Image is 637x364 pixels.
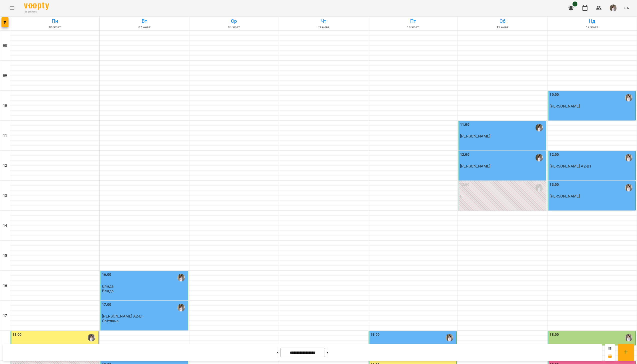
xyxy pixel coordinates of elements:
[102,314,144,318] span: [PERSON_NAME] A2-B1
[100,25,188,30] h6: 07 жовт
[3,253,7,258] h6: 15
[190,17,278,25] h6: Ср
[369,25,457,30] h6: 10 жовт
[536,154,543,161] img: Дебелко Аліна
[369,17,457,25] h6: Пт
[460,182,469,187] label: 13:00
[625,184,633,191] img: Дебелко Аліна
[625,154,633,161] img: Дебелко Аліна
[12,332,22,337] label: 18:00
[550,152,559,157] label: 12:00
[460,164,490,168] span: [PERSON_NAME]
[102,319,119,323] p: Світлана
[3,223,7,228] h6: 14
[190,25,278,30] h6: 08 жовт
[100,17,188,25] h6: Вт
[624,5,629,10] span: UA
[177,304,185,311] img: Дебелко Аліна
[88,334,95,341] img: Дебелко Аліна
[3,313,7,318] h6: 17
[550,194,580,198] span: [PERSON_NAME]
[625,334,633,341] img: Дебелко Аліна
[550,164,592,168] span: [PERSON_NAME] A2-B1
[550,104,580,108] span: [PERSON_NAME]
[536,124,543,131] img: Дебелко Аліна
[371,332,380,337] label: 18:00
[548,25,636,30] h6: 12 жовт
[622,3,631,12] button: UA
[610,4,617,11] img: 364895220a4789552a8225db6642e1db.jpeg
[459,25,546,30] h6: 11 жовт
[102,284,114,288] span: Влада
[3,133,7,138] h6: 11
[11,17,99,25] h6: Пн
[536,184,543,191] img: Дебелко Аліна
[3,283,7,288] h6: 16
[550,182,559,187] label: 13:00
[177,274,185,281] img: Дебелко Аліна
[280,25,367,30] h6: 09 жовт
[550,332,559,337] label: 18:00
[3,73,7,78] h6: 09
[6,2,18,14] button: Menu
[459,17,546,25] h6: Сб
[11,25,99,30] h6: 06 жовт
[573,1,578,6] span: 1
[625,94,633,101] img: Дебелко Аліна
[102,302,111,307] label: 17:00
[460,122,469,127] label: 11:00
[3,193,7,198] h6: 13
[550,92,559,97] label: 10:00
[548,17,636,25] h6: Нд
[24,10,49,13] span: For Business
[460,194,545,198] p: 0
[24,2,49,10] img: Voopty Logo
[460,152,469,157] label: 12:00
[3,103,7,108] h6: 10
[460,134,490,138] span: [PERSON_NAME]
[3,163,7,168] h6: 12
[446,334,453,341] img: Дебелко Аліна
[280,17,367,25] h6: Чт
[102,289,114,293] p: Влада
[3,43,7,48] h6: 08
[102,272,111,277] label: 16:00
